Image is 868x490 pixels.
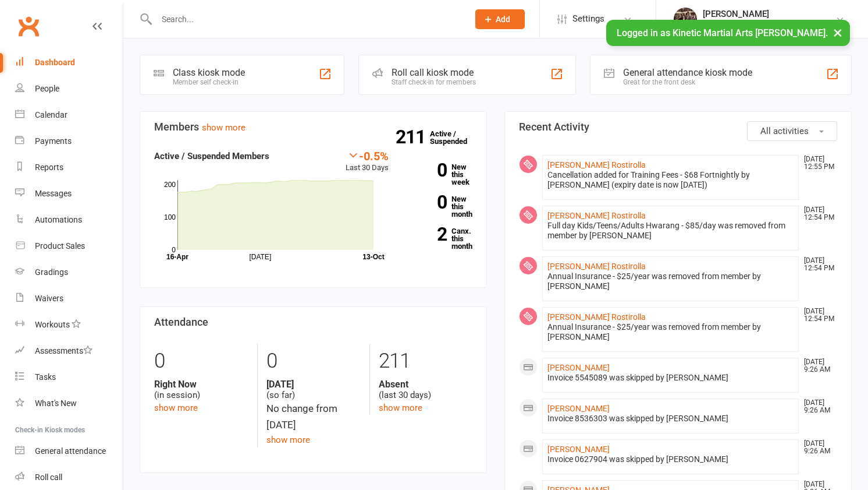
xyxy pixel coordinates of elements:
img: thumb_image1665806850.png [674,8,697,31]
div: What's New [35,399,77,408]
input: Search... [153,11,460,27]
button: All activities [747,121,837,141]
div: No change from [DATE] [266,401,360,432]
div: (last 30 days) [379,379,472,401]
div: Messages [35,189,72,198]
div: (so far) [266,379,360,401]
div: Roll call [35,473,62,482]
a: People [15,76,123,102]
button: Add [475,9,525,29]
a: 0New this month [406,195,472,218]
a: Workouts [15,312,123,338]
a: [PERSON_NAME] Rostirolla [547,211,646,220]
div: [PERSON_NAME] [703,9,835,19]
div: Staff check-in for members [392,78,476,86]
time: [DATE] 9:26 AM [798,399,837,414]
a: [PERSON_NAME] [547,404,610,413]
div: 0 [154,344,248,379]
strong: 211 [396,128,430,146]
a: Tasks [15,364,123,390]
div: Automations [35,215,82,224]
a: show more [202,122,246,133]
div: Product Sales [35,241,85,251]
button: × [827,20,848,45]
div: Invoice 8536303 was skipped by [PERSON_NAME] [547,414,794,424]
div: Workouts [35,320,70,329]
strong: Absent [379,379,472,390]
a: [PERSON_NAME] Rostirolla [547,160,646,170]
div: (in session) [154,379,248,401]
strong: 0 [406,161,447,179]
strong: 2 [406,225,447,243]
div: Waivers [35,294,63,303]
a: Dashboard [15,50,123,76]
h3: Members [154,121,472,133]
time: [DATE] 12:54 PM [798,257,837,272]
a: What's New [15,390,123,417]
div: General attendance [35,446,106,456]
a: Gradings [15,259,123,285]
h3: Attendance [154,316,472,328]
div: -0.5% [346,149,389,162]
time: [DATE] 9:26 AM [798,358,837,373]
div: Last 30 Days [346,149,389,174]
a: [PERSON_NAME] Rostirolla [547,262,646,271]
div: Cancellation added for Training Fees - $68 Fortnightly by [PERSON_NAME] (expiry date is now [DATE]) [547,170,794,190]
a: General attendance kiosk mode [15,438,123,464]
strong: Right Now [154,379,248,390]
a: Clubworx [14,12,43,41]
a: 0New this week [406,163,472,186]
div: Dashboard [35,58,75,67]
a: Waivers [15,285,123,312]
div: 211 [379,344,472,379]
time: [DATE] 12:54 PM [798,206,837,221]
a: show more [266,435,310,445]
div: Full day Kids/Teens/Adults Hwarang - $85/day was removed from member by [PERSON_NAME] [547,221,794,241]
h3: Recent Activity [519,121,837,133]
div: Payments [35,136,72,146]
div: Assessments [35,346,93,355]
span: Add [496,15,510,24]
div: 0 [266,344,360,379]
a: [PERSON_NAME] [547,363,610,372]
a: Automations [15,207,123,233]
a: Product Sales [15,233,123,259]
a: Messages [15,181,123,207]
div: Annual Insurance - $25/year was removed from member by [PERSON_NAME] [547,272,794,291]
div: Gradings [35,267,68,277]
div: Class kiosk mode [173,67,245,78]
time: [DATE] 12:55 PM [798,156,837,171]
a: Assessments [15,338,123,364]
strong: Active / Suspended Members [154,151,269,161]
div: Annual Insurance - $25/year was removed from member by [PERSON_NAME] [547,322,794,342]
a: [PERSON_NAME] Rostirolla [547,312,646,322]
a: Reports [15,154,123,181]
div: Invoice 0627904 was skipped by [PERSON_NAME] [547,454,794,464]
strong: 0 [406,193,447,211]
div: Member self check-in [173,78,245,86]
time: [DATE] 9:26 AM [798,440,837,455]
div: People [35,84,59,93]
a: show more [379,403,422,413]
div: Invoice 5545089 was skipped by [PERSON_NAME] [547,373,794,383]
a: 2Canx. this month [406,227,472,250]
div: Reports [35,163,63,172]
div: General attendance kiosk mode [623,67,752,78]
div: Kinetic Martial Arts [PERSON_NAME] [703,19,835,30]
strong: [DATE] [266,379,360,390]
a: Calendar [15,102,123,128]
a: [PERSON_NAME] [547,445,610,454]
time: [DATE] 12:54 PM [798,308,837,323]
span: Settings [572,6,604,32]
a: Payments [15,128,123,154]
a: 211Active / Suspended [430,121,481,154]
div: Tasks [35,372,56,382]
div: Roll call kiosk mode [392,67,476,78]
div: Great for the front desk [623,78,752,86]
span: All activities [760,126,809,136]
a: show more [154,403,198,413]
span: Logged in as Kinetic Martial Arts [PERSON_NAME]. [617,27,828,38]
div: Calendar [35,110,67,119]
